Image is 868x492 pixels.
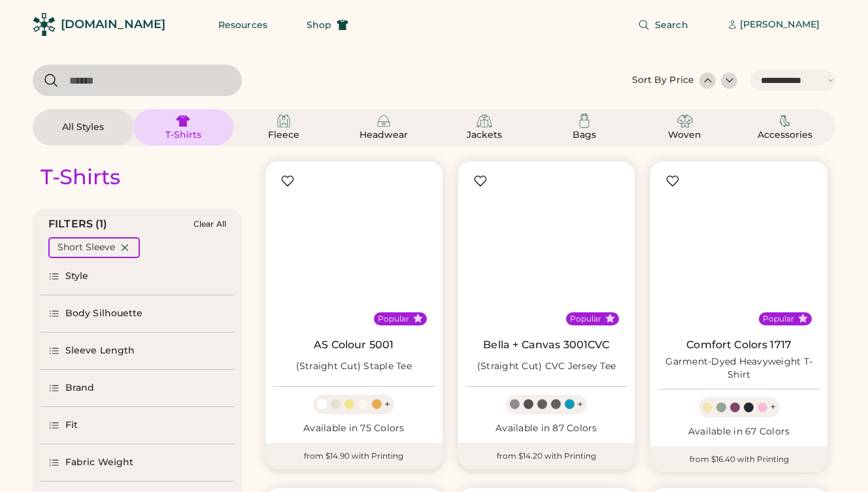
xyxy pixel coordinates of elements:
button: Popular Style [798,314,808,323]
div: Popular [763,314,794,324]
div: Popular [378,314,409,324]
img: T-Shirts Icon [175,113,191,129]
div: T-Shirts [154,129,212,142]
div: Fit [65,419,78,432]
img: Comfort Colors 1717 Garment-Dyed Heavyweight T-Shirt [658,169,820,331]
img: Bags Icon [576,113,592,129]
button: Popular Style [605,314,615,323]
img: Fleece Icon [276,113,292,129]
button: Shop [291,12,364,38]
button: Popular Style [413,314,423,323]
div: Jackets [455,129,514,142]
div: Short Sleeve [58,241,115,254]
img: Jackets Icon [476,113,492,129]
div: Headwear [354,129,413,142]
div: Woven [656,129,714,142]
div: from $16.40 with Printing [650,446,827,472]
div: Sleeve Length [65,344,135,357]
div: (Straight Cut) Staple Tee [296,360,412,373]
div: Available in 75 Colors [273,422,435,435]
div: Popular [570,314,601,324]
div: Bags [555,129,614,142]
a: AS Colour 5001 [314,338,393,352]
div: Available in 87 Colors [466,422,627,435]
div: [DOMAIN_NAME] [61,16,165,33]
div: + [384,397,390,412]
div: Garment-Dyed Heavyweight T-Shirt [658,355,820,382]
img: Woven Icon [677,113,693,129]
div: Style [65,270,89,283]
img: Accessories Icon [777,113,793,129]
img: AS Colour 5001 (Straight Cut) Staple Tee [273,169,435,331]
a: Bella + Canvas 3001CVC [483,338,609,352]
div: Clear All [193,220,226,229]
a: Comfort Colors 1717 [686,338,792,352]
div: Fabric Weight [65,456,133,469]
div: Brand [65,382,95,395]
div: All Styles [54,121,112,134]
span: Shop [307,20,331,29]
div: Accessories [756,129,814,142]
button: Search [622,12,704,38]
img: BELLA + CANVAS 3001CVC (Straight Cut) CVC Jersey Tee [466,169,627,331]
img: Rendered Logo - Screens [33,13,56,36]
div: (Straight Cut) CVC Jersey Tee [477,360,616,373]
span: Search [655,20,688,29]
div: + [577,397,583,412]
div: from $14.90 with Printing [265,443,442,469]
div: FILTERS (1) [48,216,108,232]
button: Resources [203,12,283,38]
div: Available in 67 Colors [658,425,820,438]
div: T-Shirts [41,164,120,190]
div: + [770,400,776,414]
div: Body Silhouette [65,307,143,320]
div: from $14.20 with Printing [458,443,635,469]
div: Fleece [254,129,313,142]
img: Headwear Icon [376,113,392,129]
div: Sort By Price [632,74,694,87]
div: [PERSON_NAME] [740,18,820,31]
